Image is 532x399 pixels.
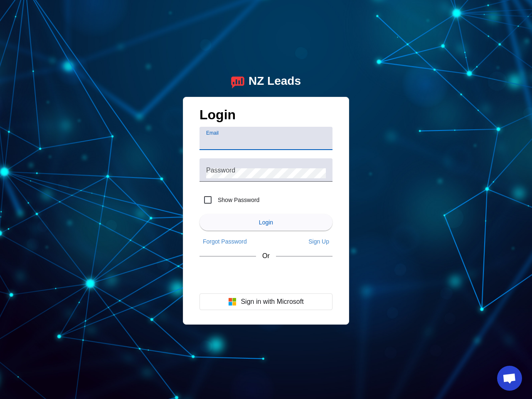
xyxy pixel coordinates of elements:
img: Microsoft logo [228,298,236,306]
label: Show Password [216,196,259,204]
iframe: Sign in with Google Button [195,268,337,286]
h1: Login [199,107,332,127]
button: Login [199,214,332,231]
button: Sign in with Microsoft [199,293,332,310]
a: logoNZ Leads [231,74,301,89]
span: Forgot Password [203,238,247,245]
img: logo [231,74,244,89]
a: Open chat [497,366,522,391]
span: Sign Up [308,238,329,245]
mat-label: Email [206,131,219,136]
span: Login [259,219,273,226]
span: Or [262,252,270,260]
div: NZ Leads [249,74,301,89]
mat-label: Password [206,167,235,174]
